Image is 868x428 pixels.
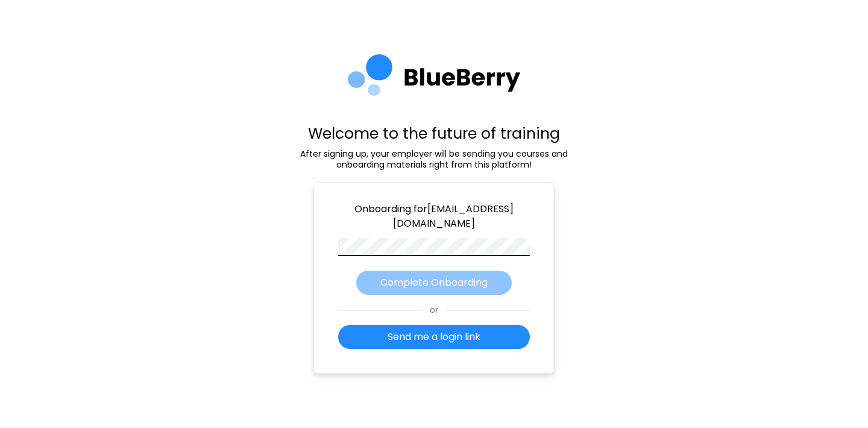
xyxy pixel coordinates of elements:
[283,148,585,170] p: After signing up, your employer will be sending you courses and onboarding materials right from t...
[348,54,521,105] img: company logo
[338,202,530,231] p: Onboarding for [EMAIL_ADDRESS][DOMAIN_NAME]
[423,304,445,315] span: or
[338,325,530,349] button: Send me a login link
[283,124,585,143] p: Welcome to the future of training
